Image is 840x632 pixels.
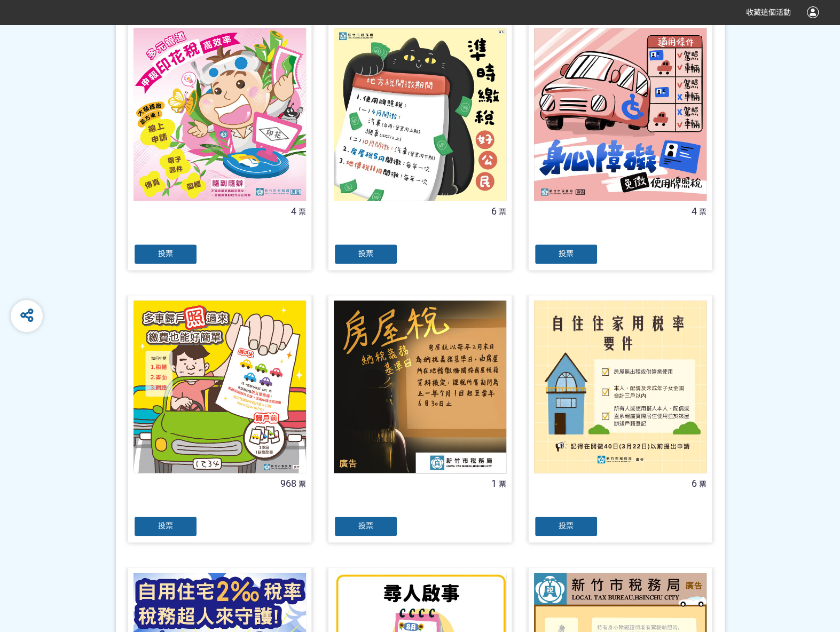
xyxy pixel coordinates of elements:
[559,249,574,258] span: 投票
[699,208,706,216] span: 票
[491,206,497,217] span: 6
[528,22,712,271] a: 4票投票
[128,295,312,543] a: 968票投票
[692,478,697,489] span: 6
[299,208,306,216] span: 票
[328,22,512,271] a: 6票投票
[746,8,791,17] span: 收藏這個活動
[559,522,574,530] span: 投票
[528,295,712,543] a: 6票投票
[158,522,173,530] span: 投票
[358,522,373,530] span: 投票
[499,208,506,216] span: 票
[328,295,512,543] a: 1票投票
[499,480,506,488] span: 票
[491,478,497,489] span: 1
[299,480,306,488] span: 票
[699,480,706,488] span: 票
[291,206,296,217] span: 4
[128,22,312,271] a: 4票投票
[692,206,697,217] span: 4
[280,478,296,489] span: 968
[358,249,373,258] span: 投票
[158,249,173,258] span: 投票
